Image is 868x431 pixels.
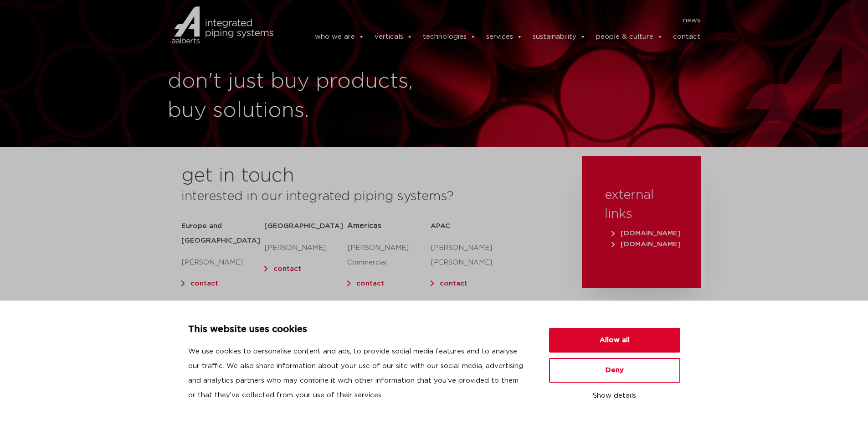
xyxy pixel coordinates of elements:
[596,28,663,46] a: people & culture
[549,328,680,353] button: Allow all
[609,230,683,237] a: [DOMAIN_NAME]
[611,241,681,248] span: [DOMAIN_NAME]
[549,388,680,404] button: Show details
[673,28,700,46] a: contact
[181,187,559,206] h3: interested in our integrated piping systems?
[287,13,701,28] nav: Menu
[347,222,381,229] span: Americas
[431,241,514,270] p: [PERSON_NAME] [PERSON_NAME]
[375,28,413,46] a: verticals
[683,13,700,28] a: news
[440,280,467,287] a: contact
[431,219,514,234] h5: APAC
[347,241,430,270] p: [PERSON_NAME] – Commercial
[611,230,681,237] span: [DOMAIN_NAME]
[315,28,365,46] a: who we are
[181,223,260,244] strong: Europe and [GEOGRAPHIC_DATA]
[533,28,586,46] a: sustainability
[347,297,430,327] p: [PERSON_NAME] – Industrial
[181,255,264,270] p: [PERSON_NAME]
[188,344,527,403] p: We use cookies to personalise content and ads, to provide social media features and to analyse ou...
[188,322,527,337] p: This website uses cookies
[264,241,347,255] p: [PERSON_NAME]
[486,28,523,46] a: services
[605,186,678,224] h3: external links
[168,67,430,125] h1: don't just buy products, buy solutions.
[190,280,218,287] a: contact
[264,219,347,234] h5: [GEOGRAPHIC_DATA]
[356,280,384,287] a: contact
[423,28,476,46] a: technologies
[273,265,301,272] a: contact
[549,358,680,383] button: Deny
[609,241,683,248] a: [DOMAIN_NAME]
[181,165,294,187] h2: get in touch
